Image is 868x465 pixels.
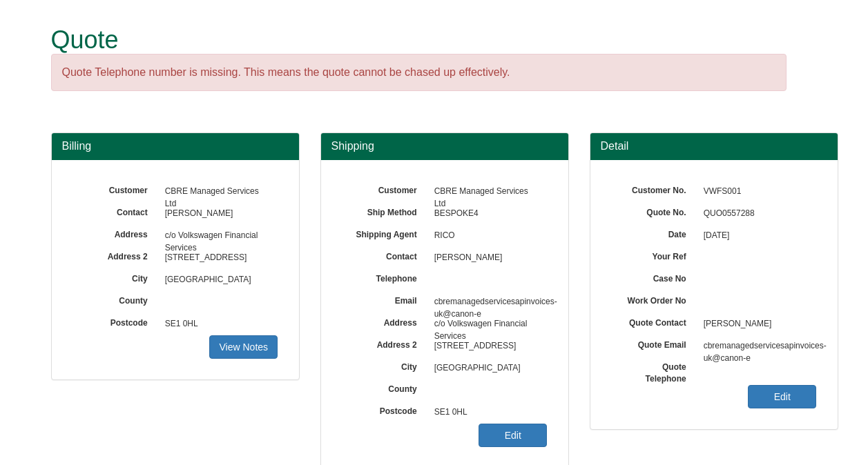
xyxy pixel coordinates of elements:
span: c/o Volkswagen Financial Services [427,313,548,335]
span: cbremanagedservicesapinvoices-uk@canon-e [427,291,548,313]
span: QUO0557288 [697,203,817,225]
label: Quote Telephone [611,357,697,385]
h3: Detail [601,140,827,152]
span: [GEOGRAPHIC_DATA] [158,269,278,291]
span: [PERSON_NAME] [158,203,278,225]
span: SE1 0HL [158,313,278,335]
label: County [342,379,427,395]
span: SE1 0HL [427,402,548,424]
label: Case No [611,269,697,285]
h1: Quote [51,26,787,54]
label: Address [342,313,427,329]
label: Address 2 [73,247,158,263]
label: Your Ref [611,247,697,263]
label: Quote Contact [611,313,697,329]
label: Customer [73,181,158,197]
label: Contact [73,203,158,219]
a: Edit [479,424,547,447]
span: VWFS001 [697,181,817,203]
span: cbremanagedservicesapinvoices-uk@canon-e [697,335,817,357]
span: [PERSON_NAME] [427,247,548,269]
label: Quote No. [611,203,697,219]
label: Ship Method [342,203,427,219]
span: CBRE Managed Services Ltd [158,181,278,203]
label: Email [342,291,427,307]
label: Date [611,225,697,241]
a: Edit [748,385,816,408]
label: Contact [342,247,427,263]
label: Customer No. [611,181,697,197]
span: [DATE] [697,225,817,247]
div: Quote Telephone number is missing. This means the quote cannot be chased up effectively. [51,54,787,92]
label: Postcode [73,313,158,329]
span: RICO [427,225,548,247]
label: City [73,269,158,285]
label: Address 2 [342,335,427,351]
span: [STREET_ADDRESS] [158,247,278,269]
label: Quote Email [611,335,697,351]
span: c/o Volkswagen Financial Services [158,225,278,247]
label: County [73,291,158,307]
span: CBRE Managed Services Ltd [427,181,548,203]
label: Shipping Agent [342,225,427,241]
span: [STREET_ADDRESS] [427,335,548,357]
h3: Shipping [331,140,558,152]
label: Customer [342,181,427,197]
a: View Notes [209,335,278,359]
span: [GEOGRAPHIC_DATA] [427,357,548,379]
h3: Billing [62,140,289,152]
span: BESPOKE4 [427,203,548,225]
label: Address [73,225,158,241]
label: Postcode [342,402,427,417]
label: City [342,357,427,373]
label: Telephone [342,269,427,285]
span: [PERSON_NAME] [697,313,817,335]
label: Work Order No [611,291,697,307]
